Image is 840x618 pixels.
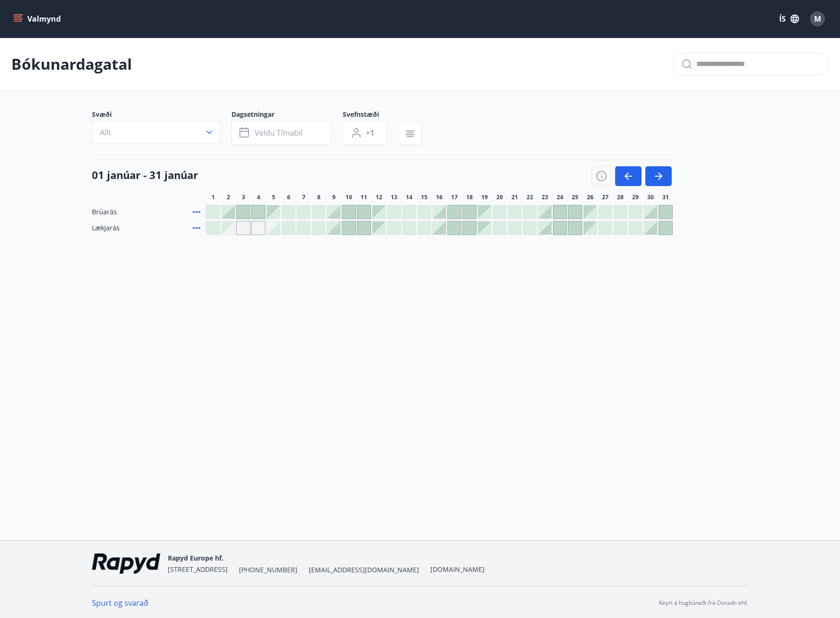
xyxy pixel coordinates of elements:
img: ekj9gaOU4bjvQReEWNZ0zEMsCR0tgSDGv48UY51k.png [92,553,160,574]
span: 28 [617,194,624,201]
div: Gráir dagar eru ekki bókanlegir [221,221,235,235]
span: 10 [346,194,352,201]
button: +1 [343,121,387,145]
span: Dagsetningar [231,110,343,121]
span: 30 [647,194,654,201]
span: 18 [466,194,473,201]
span: 4 [257,194,260,201]
span: 9 [332,194,336,201]
span: Veldu tímabil [255,128,303,138]
span: Svæði [92,110,231,121]
a: [DOMAIN_NAME] [430,565,485,574]
span: [STREET_ADDRESS] [168,565,228,574]
span: 26 [587,194,593,201]
p: Keyrt á hugbúnaði frá Dorado ehf. [659,599,748,607]
span: Lækjarás [92,223,120,233]
span: Rapyd Europe hf. [168,553,223,562]
span: M [814,14,821,24]
span: 3 [242,194,245,201]
span: 23 [542,194,548,201]
span: 27 [602,194,609,201]
div: Gráir dagar eru ekki bókanlegir [251,221,265,235]
span: 29 [632,194,639,201]
span: 11 [361,194,367,201]
span: [EMAIL_ADDRESS][DOMAIN_NAME] [309,565,419,575]
span: 17 [451,194,458,201]
span: 31 [662,194,669,201]
button: Allt [92,121,220,144]
span: 16 [436,194,443,201]
span: 8 [317,194,321,201]
span: 19 [481,194,488,201]
button: M [806,8,829,30]
span: 14 [406,194,412,201]
span: +1 [366,128,374,138]
p: Bókunardagatal [11,54,132,74]
span: 6 [287,194,290,201]
a: Spurt og svarað [92,598,148,608]
span: 12 [376,194,382,201]
span: Brúarás [92,207,117,217]
div: Gráir dagar eru ekki bókanlegir [236,221,250,235]
span: Allt [100,127,111,138]
button: ÍS [774,10,804,27]
button: Veldu tímabil [231,121,331,145]
span: 21 [511,194,518,201]
span: 5 [272,194,275,201]
button: menu [11,10,65,27]
span: 1 [212,194,215,201]
span: 7 [302,194,305,201]
span: 13 [391,194,397,201]
span: 2 [227,194,230,201]
h4: 01 janúar - 31 janúar [92,168,198,182]
span: 15 [421,194,428,201]
span: 24 [557,194,563,201]
span: [PHONE_NUMBER] [239,565,297,575]
span: Svefnstæði [343,110,398,121]
span: 22 [527,194,533,201]
span: 25 [572,194,578,201]
span: 20 [496,194,503,201]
